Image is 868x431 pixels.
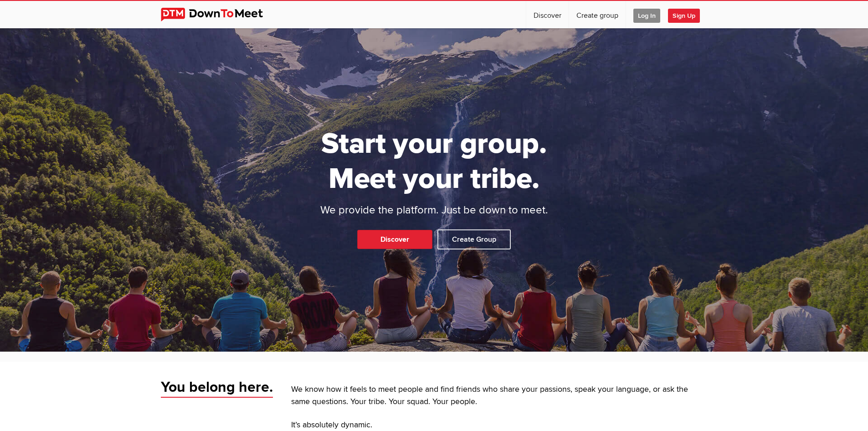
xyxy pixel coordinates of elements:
a: Discover [526,1,569,28]
span: Sign Up [668,9,700,23]
img: DownToMeet [161,8,277,21]
span: You belong here. [161,378,273,398]
h1: Start your group. Meet your tribe. [286,126,582,197]
a: Create group [569,1,626,28]
a: Discover [357,230,432,249]
a: Sign Up [668,1,707,28]
a: Log In [626,1,668,28]
p: We know how it feels to meet people and find friends who share your passions, speak your language... [291,384,708,408]
a: Create Group [437,229,511,249]
span: Log In [633,9,660,23]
